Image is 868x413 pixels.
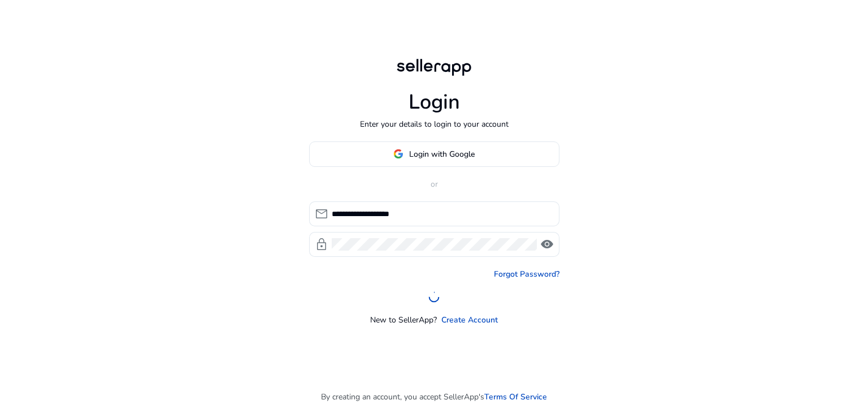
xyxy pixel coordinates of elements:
[315,207,328,221] span: mail
[370,314,437,326] p: New to SellerApp?
[540,238,554,251] span: visibility
[409,90,460,114] h1: Login
[309,141,559,167] button: Login with Google
[484,391,547,403] a: Terms Of Service
[409,148,475,160] span: Login with Google
[315,238,328,251] span: lock
[494,268,559,280] a: Forgot Password?
[360,118,509,130] p: Enter your details to login to your account
[441,314,498,326] a: Create Account
[309,178,559,190] p: or
[393,149,403,159] img: google-logo.svg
